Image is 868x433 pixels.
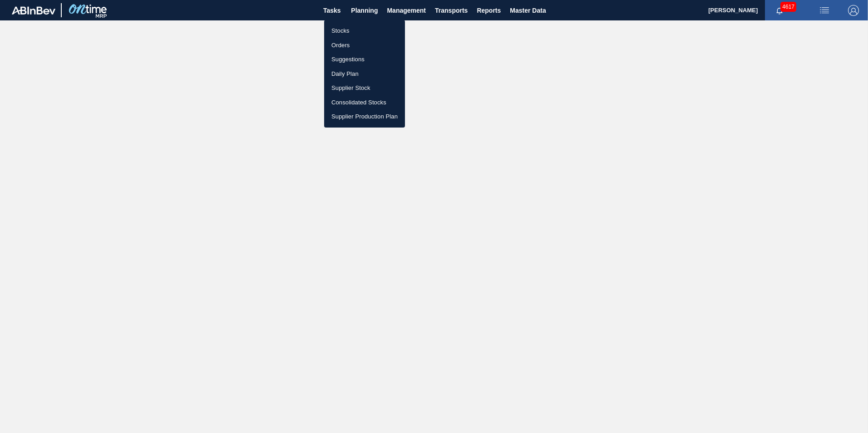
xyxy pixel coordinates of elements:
[324,81,405,95] a: Supplier Stock
[324,52,405,67] a: Suggestions
[324,24,405,38] a: Stocks
[324,67,405,81] a: Daily Plan
[324,38,405,53] a: Orders
[324,109,405,124] a: Supplier Production Plan
[324,95,405,110] a: Consolidated Stocks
